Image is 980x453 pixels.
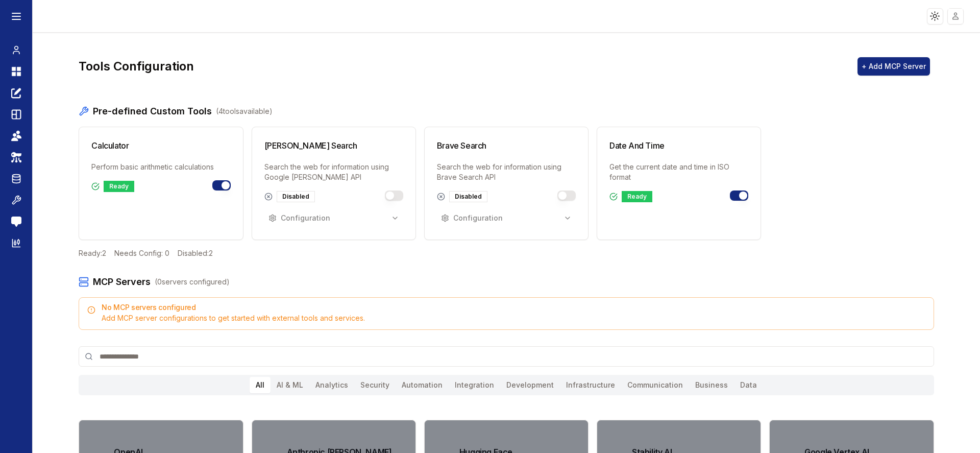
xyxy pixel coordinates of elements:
[449,191,487,202] div: Disabled
[155,277,230,287] span: ( 0 server s configured)
[437,162,576,182] p: Search the web for information using Brave Search API
[734,377,763,393] button: Data
[271,377,309,393] button: AI & ML
[11,217,21,227] img: feedback
[437,139,486,152] h3: Brave Search
[87,304,925,311] h5: No MCP servers configured
[264,162,403,182] p: Search the web for information using Google [PERSON_NAME] API
[277,191,315,202] div: Disabled
[216,106,273,116] span: ( 4 tool s available)
[557,190,576,201] button: Toggle brave_search
[93,275,151,289] h2: MCP Servers
[609,162,748,182] p: Get the current date and time in ISO format
[250,377,271,393] button: All
[212,180,231,190] button: Toggle calculator
[79,58,194,75] h1: Tools Configuration
[264,139,357,152] h3: [PERSON_NAME] Search
[857,57,930,76] button: + Add MCP Server
[609,139,665,152] h3: Date And Time
[621,377,689,393] button: Communication
[396,377,449,393] button: Automation
[114,248,169,258] span: Needs Config: 0
[689,377,734,393] button: Business
[449,377,500,393] button: Integration
[93,104,212,118] h2: Pre-defined Custom Tools
[622,191,652,202] div: Ready
[87,313,925,323] div: Add MCP server configurations to get started with external tools and services.
[309,377,354,393] button: Analytics
[500,377,560,393] button: Development
[385,190,403,201] button: Toggle serper_search
[79,248,106,258] span: Ready: 2
[354,377,396,393] button: Security
[560,377,621,393] button: Infrastructure
[91,162,230,172] p: Perform basic arithmetic calculations
[948,9,963,23] img: placeholder-user.jpg
[730,190,748,201] button: Toggle date_and_time
[178,248,213,258] span: Disabled: 2
[104,181,134,192] div: Ready
[91,139,129,152] h3: Calculator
